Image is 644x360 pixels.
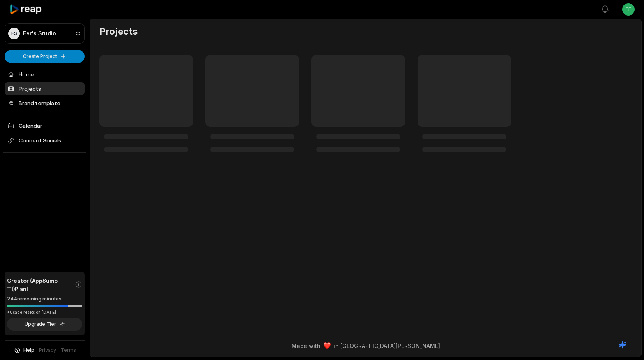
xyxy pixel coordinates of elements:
div: 244 remaining minutes [7,295,82,303]
button: Upgrade Tier [7,318,82,331]
a: Terms [61,347,76,354]
div: FS [8,28,20,39]
div: *Usage resets on [DATE] [7,309,82,315]
a: Privacy [39,347,56,354]
button: Get ChatGPT Summary (Ctrl+J) [615,337,630,352]
div: Made with in [GEOGRAPHIC_DATA][PERSON_NAME] [97,342,634,350]
img: heart emoji [324,342,331,349]
p: Fer's Studio [23,30,56,37]
button: Create Project [5,50,85,63]
a: Brand template [5,97,85,109]
span: Creator (AppSumo T1) Plan! [7,276,75,293]
span: Connect Socials [5,133,85,148]
a: Projects [5,82,85,95]
a: Home [5,68,85,81]
button: Help [14,347,34,354]
h2: Projects [99,25,138,38]
span: Help [23,347,34,354]
a: Calendar [5,119,85,132]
